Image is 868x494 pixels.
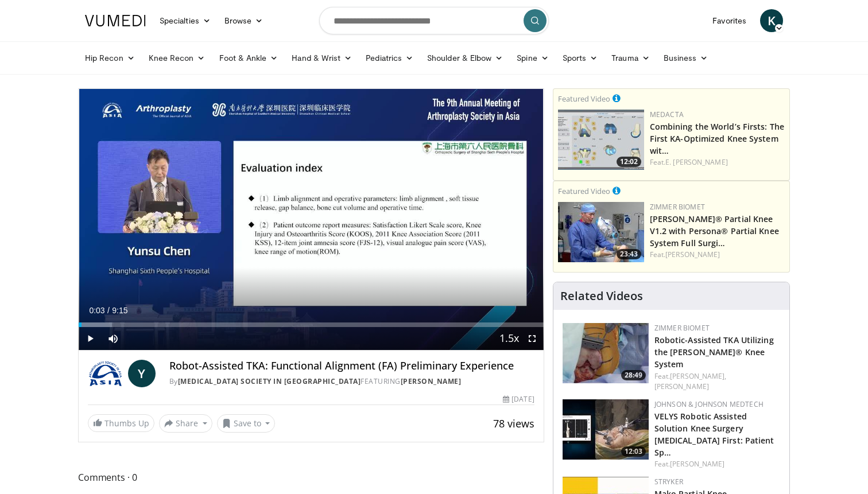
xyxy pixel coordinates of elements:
a: [PERSON_NAME]® Partial Knee V1.2 with Persona® Partial Knee System Full Surgi… [650,213,779,248]
a: Sports [556,46,605,69]
a: Medacta [650,110,684,119]
span: Comments 0 [78,470,544,485]
a: Hand & Wrist [285,46,359,69]
a: Johnson & Johnson MedTech [654,399,764,409]
a: VELYS Robotic Assisted Solution Knee Surgery [MEDICAL_DATA] First: Patient Sp… [654,411,774,458]
span: / [107,306,110,315]
button: Playback Rate [498,327,521,350]
div: Progress Bar [79,322,544,327]
img: VuMedi Logo [85,15,146,26]
a: Browse [218,9,270,32]
button: Share [159,414,212,433]
a: [PERSON_NAME] [401,376,462,386]
div: By FEATURING [169,376,534,387]
a: 23:43 [558,202,644,262]
a: Shoulder & Elbow [420,46,510,69]
h4: Related Videos [560,289,643,303]
a: Hip Recon [78,46,142,69]
a: [PERSON_NAME] [670,459,724,469]
a: Pediatrics [359,46,420,69]
a: Trauma [604,46,657,69]
div: Feat. [650,157,785,168]
a: E. [PERSON_NAME] [665,157,728,167]
small: Featured Video [558,94,610,104]
input: Search topics, interventions [319,7,549,34]
a: Foot & Ankle [212,46,285,69]
a: Business [657,46,715,69]
a: Zimmer Biomet [650,202,705,212]
a: Combining the World’s Firsts: The First KA-Optimized Knee System wit… [650,121,784,156]
button: Save to [217,414,276,433]
span: 78 views [493,417,534,430]
a: [PERSON_NAME] [665,250,720,259]
a: Y [128,360,156,387]
span: 23:43 [617,249,641,259]
a: Favorites [706,9,753,32]
h4: Robot-Assisted TKA: Functional Alignment (FA) Preliminary Experience [169,360,534,372]
div: Feat. [654,459,780,469]
a: K [760,9,783,32]
a: Thumbs Up [88,414,154,432]
span: 0:03 [89,306,104,315]
a: 12:02 [558,110,644,170]
a: Robotic-Assisted TKA Utilizing the [PERSON_NAME]® Knee System [654,334,774,369]
img: 8628d054-67c0-4db7-8e0b-9013710d5e10.150x105_q85_crop-smart_upscale.jpg [563,323,649,383]
button: Mute [102,327,125,350]
span: 12:03 [621,446,646,457]
video-js: Video Player [79,89,544,351]
img: abe8434e-c392-4864-8b80-6cc2396b85ec.150x105_q85_crop-smart_upscale.jpg [563,399,649,460]
a: Spine [510,46,555,69]
a: 12:03 [563,399,649,460]
button: Fullscreen [521,327,544,350]
small: Featured Video [558,186,610,196]
img: Arthroplasty Society in Asia [88,360,123,387]
a: 28:49 [563,323,649,383]
img: 99b1778f-d2b2-419a-8659-7269f4b428ba.150x105_q85_crop-smart_upscale.jpg [558,202,644,262]
div: Feat. [654,371,780,392]
button: Play [79,327,102,350]
span: 9:15 [112,306,127,315]
a: Zimmer Biomet [654,323,710,333]
span: 28:49 [621,370,646,380]
a: [PERSON_NAME], [670,371,726,381]
div: [DATE] [503,394,534,404]
a: Specialties [153,9,218,32]
a: [MEDICAL_DATA] Society in [GEOGRAPHIC_DATA] [178,376,361,386]
img: aaf1b7f9-f888-4d9f-a252-3ca059a0bd02.150x105_q85_crop-smart_upscale.jpg [558,110,644,170]
div: Feat. [650,250,785,260]
a: [PERSON_NAME] [654,382,709,391]
span: 12:02 [617,157,641,167]
a: Knee Recon [142,46,212,69]
a: Stryker [654,477,683,487]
